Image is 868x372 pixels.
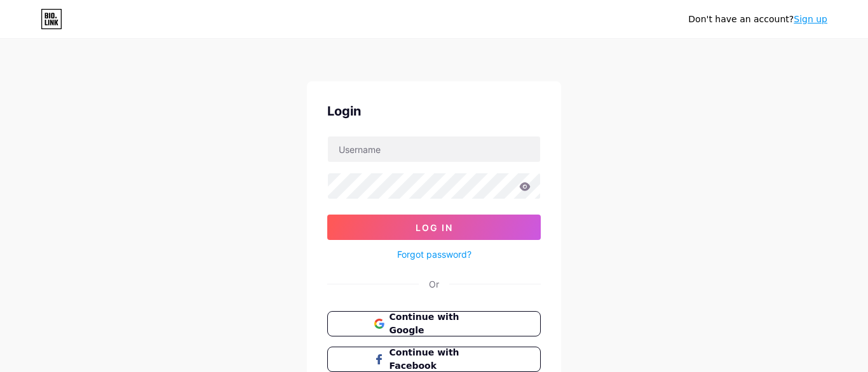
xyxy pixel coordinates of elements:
div: Login [327,102,541,121]
span: Log In [416,222,453,233]
input: Username [328,136,540,162]
button: Log In [327,215,541,240]
div: Don't have an account? [688,13,827,26]
a: Sign up [794,14,827,24]
button: Continue with Facebook [327,347,541,372]
div: Or [429,277,439,291]
span: Continue with Google [390,310,494,337]
button: Continue with Google [327,311,541,336]
a: Forgot password? [397,248,471,261]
